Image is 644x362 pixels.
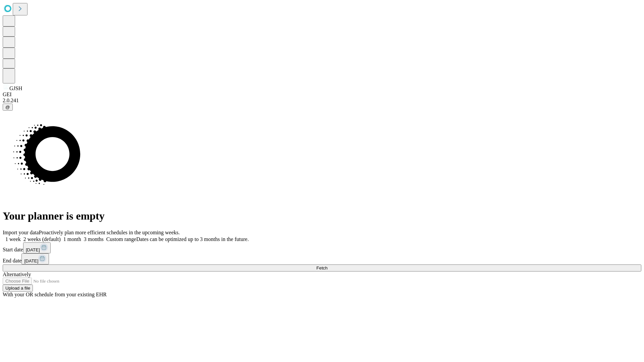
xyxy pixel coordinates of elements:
span: Proactively plan more efficient schedules in the upcoming weeks. [39,230,180,235]
div: 2.0.241 [3,98,641,104]
div: Start date [3,242,641,253]
button: @ [3,104,13,111]
button: Fetch [3,264,641,271]
span: With your OR schedule from your existing EHR [3,292,107,297]
button: Upload a file [3,285,33,292]
button: [DATE] [21,253,49,264]
span: 2 weeks (default) [23,236,61,242]
span: 1 month [63,236,81,242]
div: GEI [3,92,641,98]
span: GJSH [9,85,22,91]
span: 3 months [84,236,104,242]
span: Custom range [106,236,136,242]
span: [DATE] [24,258,38,263]
span: Import your data [3,230,39,235]
span: Dates can be optimized up to 3 months in the future. [136,236,249,242]
div: End date [3,253,641,264]
h1: Your planner is empty [3,210,641,222]
span: Alternatively [3,271,31,277]
span: [DATE] [26,247,40,252]
span: @ [5,105,10,110]
span: 1 week [5,236,21,242]
span: Fetch [316,265,327,270]
button: [DATE] [23,242,51,253]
